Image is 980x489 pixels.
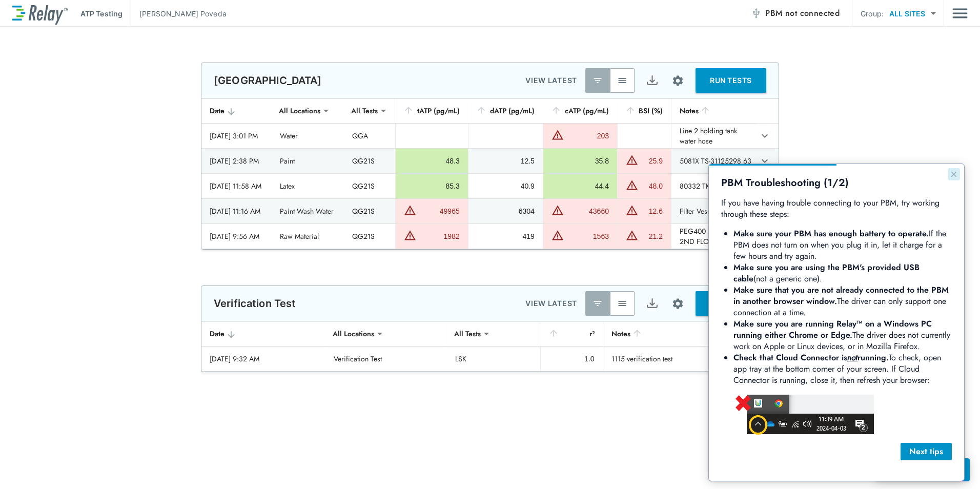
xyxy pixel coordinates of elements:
[552,229,564,241] img: Warning
[671,74,684,87] img: Settings Icon
[626,204,638,216] img: Warning
[664,67,691,94] button: Site setup
[404,204,416,216] img: Warning
[952,4,968,23] button: Main menu
[80,8,122,19] p: ATP Testing
[603,347,737,371] td: 1115 verification test
[214,297,296,310] p: Verification Test
[476,105,535,117] div: dATP (pg/mL)
[344,100,385,121] div: All Tests
[344,124,395,148] td: QGA
[671,174,756,198] td: 80332 TK: 29/30 4
[861,8,884,19] p: Group:
[641,206,663,216] div: 12.6
[272,124,344,148] td: Water
[952,4,968,23] img: Drawer Icon
[404,181,460,191] div: 85.3
[671,124,756,148] td: Line 2 holding tank water hose
[671,224,756,249] td: PEG400 Float TK-64 2ND FLOOR 15
[641,231,663,241] div: 21.2
[646,297,659,310] img: Export Icon
[404,156,460,166] div: 48.3
[671,149,756,173] td: 5081X TS-31125298 63
[344,199,395,223] td: QG21S
[344,174,395,198] td: QG21S
[640,291,664,316] button: Export
[641,181,663,191] div: 48.0
[419,231,460,241] div: 1982
[419,206,460,216] div: 49965
[201,98,272,124] th: Date
[617,298,627,309] img: View All
[566,206,609,216] div: 43660
[272,149,344,173] td: Paint
[566,231,609,241] div: 1563
[617,75,627,86] img: View All
[696,291,766,316] button: RUN TESTS
[272,199,344,223] td: Paint Wash Water
[552,156,609,166] div: 35.8
[626,154,638,166] img: Warning
[548,328,595,340] div: r²
[551,105,609,117] div: cATP (pg/mL)
[201,321,325,347] th: Date
[611,328,728,340] div: Notes
[756,152,773,170] button: expand row
[210,131,263,141] div: [DATE] 3:01 PM
[625,105,663,117] div: BSI (%)
[477,231,535,241] div: 419
[552,181,609,191] div: 44.4
[344,224,395,249] td: QG21S
[680,105,747,117] div: Notes
[477,156,535,166] div: 12.5
[640,68,664,93] button: Export
[525,297,577,310] p: VIEW LATEST
[664,290,691,317] button: Site setup
[325,323,381,344] div: All Locations
[641,156,663,166] div: 25.9
[344,149,395,173] td: QG21S
[210,156,263,166] div: [DATE] 2:38 PM
[210,181,263,191] div: [DATE] 11:58 AM
[404,229,416,241] img: Warning
[696,68,766,93] button: RUN TESTS
[12,3,68,25] img: LuminUltra Relay
[210,206,263,216] div: [DATE] 11:16 AM
[646,74,659,87] img: Export Icon
[201,321,779,372] table: sticky table
[751,8,761,18] img: Offline Icon
[552,204,564,216] img: Warning
[201,98,779,249] table: sticky table
[210,231,263,241] div: [DATE] 9:56 AM
[139,8,227,19] p: [PERSON_NAME] Poveda
[272,100,328,121] div: All Locations
[477,181,535,191] div: 40.9
[756,127,773,145] button: expand row
[626,179,638,191] img: Warning
[785,7,840,19] span: not connected
[477,206,535,216] div: 6304
[549,354,595,364] div: 1.0
[214,74,322,87] p: [GEOGRAPHIC_DATA]
[709,164,964,481] iframe: bubble
[747,3,844,24] button: PBM not connected
[447,347,540,371] td: LSK
[272,224,344,249] td: Raw Material
[447,323,488,344] div: All Tests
